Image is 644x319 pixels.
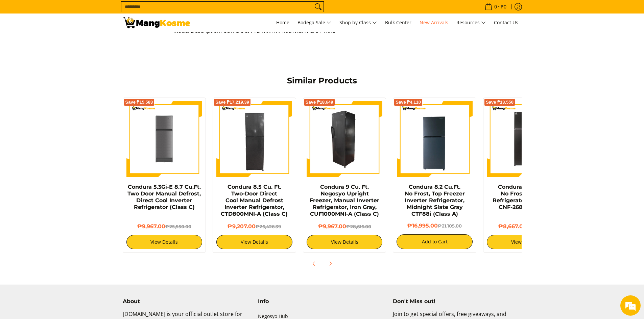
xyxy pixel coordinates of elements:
[273,14,293,32] a: Home
[396,100,421,104] span: Save ₱4,110
[397,222,473,229] h6: ₱16,995.00
[111,3,127,20] div: Minimize live chat window
[123,298,251,305] h4: About
[393,298,521,305] h4: Don't Miss out!
[216,223,292,230] h6: ₱9,207.00
[307,223,383,230] h6: ₱9,967.00
[483,3,508,10] span: •
[382,14,415,32] a: Bulk Center
[313,2,324,12] button: Search
[493,184,557,210] a: Condura 8.7 Cu. Ft. No Frost Inverter Refrigerator, Dark Inox CNF-268i (Class C)
[500,4,507,9] span: ₱0
[385,19,411,26] span: Bulk Center
[216,101,292,177] img: Condura 8.5 Cu. Ft. Two-Door Direct Cool Manual Defrost Inverter Refrigerator, CTD800MNI-A (Class C)
[307,256,321,271] button: Previous
[420,19,448,26] span: New Arrivals
[173,27,335,34] span: Model Description: CON DC 8.4 TD MN INV MIDNIGHT SAPPHIRE
[39,85,93,153] span: We're online!
[487,235,563,249] a: View Details
[307,235,383,249] a: View Details
[3,184,129,208] textarea: Type your message and hit 'Enter'
[487,223,563,230] h6: ₱8,667.00
[276,19,289,26] span: Home
[125,100,153,104] span: Save ₱15,583
[165,224,191,229] del: ₱25,550.00
[126,235,202,249] a: View Details
[306,100,333,104] span: Save ₱18,649
[453,14,489,32] a: Resources
[297,19,331,27] span: Bodega Sale
[126,223,202,230] h6: ₱9,967.00
[456,19,486,27] span: Resources
[397,234,473,249] button: Add to Cart
[336,14,380,32] a: Shop by Class
[339,19,377,27] span: Shop by Class
[307,101,383,177] img: Condura 9 Cu. Ft. Negosyo Upright Freezer, Manual Inverter Refrigerator, Iron Gray, CUF1000MNI-A ...
[310,184,379,217] a: Condura 9 Cu. Ft. Negosyo Upright Freezer, Manual Inverter Refrigerator, Iron Gray, CUF1000MNI-A ...
[493,4,498,9] span: 0
[126,101,202,177] img: Condura 5.3Gi-E 8.7 Cu.Ft. Two Door Manual Defrost, Direct Cool Inverter Refrigerator (Class C)
[491,14,522,32] a: Contact Us
[323,256,338,271] button: Next
[258,298,386,305] h4: Info
[486,100,514,104] span: Save ₱13,550
[346,224,371,229] del: ₱28,616.00
[416,14,452,32] a: New Arrivals
[405,184,465,217] a: Condura 8.2 Cu.Ft. No Frost, Top Freezer Inverter Refrigerator, Midnight Slate Gray CTF88i (Class A)
[221,184,288,217] a: Condura 8.5 Cu. Ft. Two-Door Direct Cool Manual Defrost Inverter Refrigerator, CTD800MNI-A (Class C)
[197,14,522,32] nav: Main Menu
[256,224,281,229] del: ₱26,426.39
[127,184,201,210] a: Condura 5.3Gi-E 8.7 Cu.Ft. Two Door Manual Defrost, Direct Cool Inverter Refrigerator (Class C)
[173,76,471,86] h2: Similar Products
[397,101,473,177] img: Condura 8.2 Cu.Ft. No Frost, Top Freezer Inverter Refrigerator, Midnight Slate Gray CTF88i (Class A)
[216,235,292,249] a: View Details
[487,102,563,176] img: Condura 8.7 Cu. Ft. No Frost Inverter Refrigerator, Dark Inox CNF-268i (Class C)
[494,19,518,26] span: Contact Us
[294,14,335,32] a: Bodega Sale
[438,223,462,229] del: ₱21,105.00
[123,17,190,28] img: Condura 8.5 Cu. Ft. Negosyo Inverter Refrigerator l Mang Kosme
[215,100,249,104] span: Save ₱17,219.39
[35,38,114,47] div: Chat with us now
